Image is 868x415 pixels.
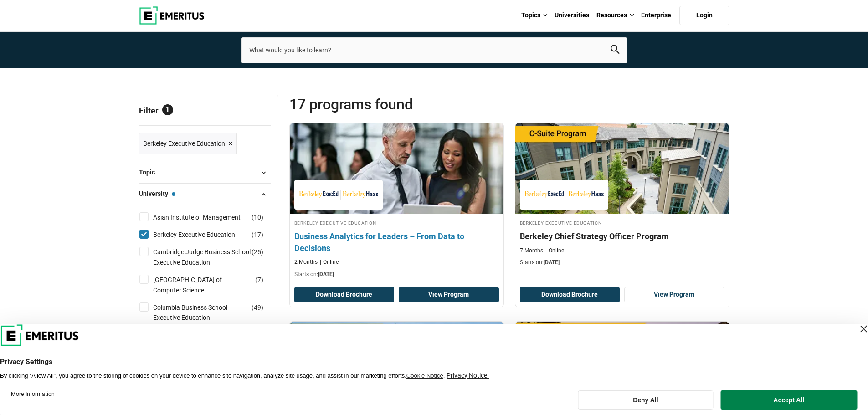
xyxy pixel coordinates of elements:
[515,123,729,272] a: Strategy and Innovation Course by Berkeley Executive Education - September 22, 2025 Berkeley Exec...
[153,275,269,295] a: [GEOGRAPHIC_DATA] of Computer Science
[294,271,499,278] p: Starts on:
[139,167,162,177] span: Topic
[545,247,564,255] p: Online
[153,247,269,267] a: Cambridge Judge Business School Executive Education
[162,104,173,115] span: 1
[299,184,378,205] img: Berkeley Executive Education
[611,47,620,56] a: search
[139,187,271,201] button: University
[289,95,509,113] span: 17 Programs found
[624,287,724,302] a: View Program
[241,37,627,63] input: search-page
[153,212,259,222] a: Asian Institute of Management
[143,138,225,149] span: Berkeley Executive Education
[254,248,261,256] span: 25
[153,302,269,323] a: Columbia Business School Executive Education
[255,275,263,285] span: ( )
[294,258,318,266] p: 2 Months
[252,302,263,313] span: ( )
[294,219,499,226] h4: Berkeley Executive Education
[318,271,334,277] span: [DATE]
[290,123,503,283] a: Business Analytics Course by Berkeley Executive Education - September 18, 2025 Berkeley Executive...
[290,322,503,413] img: Berkeley Chief Operating Officer Program | Online Supply Chain and Operations Course
[294,287,395,302] button: Download Brochure
[520,287,620,302] button: Download Brochure
[228,137,233,150] span: ×
[399,287,499,302] a: View Program
[139,166,271,179] button: Topic
[254,231,261,238] span: 17
[520,231,724,242] h4: Berkeley Chief Strategy Officer Program
[520,219,724,226] h4: Berkeley Executive Education
[320,258,339,266] p: Online
[515,123,729,214] img: Berkeley Chief Strategy Officer Program | Online Strategy and Innovation Course
[257,276,261,283] span: 7
[520,259,724,266] p: Starts on:
[153,230,253,240] a: Berkeley Executive Education
[679,6,729,25] a: Login
[252,247,263,257] span: ( )
[242,106,271,118] a: Reset all
[515,322,729,413] img: Berkeley Executive Program in AI and Digital Strategy | Online Digital Transformation Course
[544,259,560,266] span: [DATE]
[279,118,514,219] img: Business Analytics for Leaders – From Data to Decisions | Online Business Analytics Course
[254,214,261,221] span: 10
[252,230,263,240] span: ( )
[294,231,499,253] h4: Business Analytics for Leaders – From Data to Decisions
[139,189,175,199] span: University
[252,212,263,222] span: ( )
[520,247,543,255] p: 7 Months
[524,184,604,205] img: Berkeley Executive Education
[611,45,620,56] button: search
[139,133,237,154] a: Berkeley Executive Education ×
[139,95,271,125] p: Filter
[254,304,261,311] span: 49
